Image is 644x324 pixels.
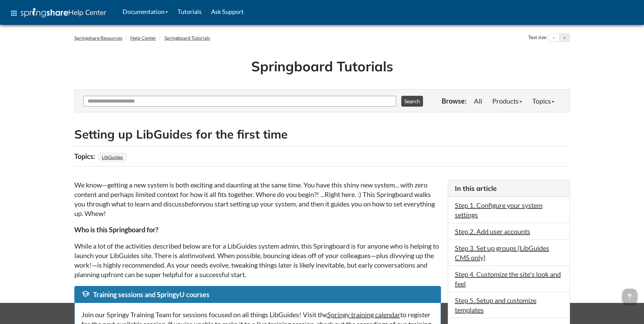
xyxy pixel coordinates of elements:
em: lot [182,251,190,259]
div: Topics: [74,150,97,163]
a: Documentation [118,3,173,20]
a: Step 4. Customize the site's look and feel [455,270,561,288]
div: This site uses cookies as well as records your IP address for usage statistics. [68,308,577,319]
h3: In this article [455,184,563,193]
img: Springshare [21,8,68,17]
a: Step 1. Configure your system settings [455,201,542,219]
p: Browse: [442,96,466,106]
a: LibGuides [101,152,124,162]
a: arrow_upward [622,289,637,298]
a: Products [487,94,527,108]
span: Training sessions and SpringyU courses [93,290,209,299]
h1: Springboard Tutorials [79,57,565,76]
div: Text size: [527,33,549,42]
em: before [185,200,202,208]
a: Help Center [130,35,156,41]
a: Topics [527,94,559,108]
a: Springy training calendar [327,310,400,319]
span: arrow_upward [622,289,637,304]
button: Decrease text size [549,34,559,42]
a: Step 2. Add user accounts [455,227,530,235]
button: Increase text size [559,34,570,42]
button: Search [401,96,423,107]
strong: Who is this Springboard for? [74,226,158,234]
span: school [81,290,90,298]
a: Step 5. Setup and customize templates [455,296,536,314]
span: apps [10,9,18,17]
a: Springshare Resources [74,35,122,41]
a: Ask Support [206,3,249,20]
h2: Setting up LibGuides for the first time [74,126,570,143]
a: Tutorials [173,3,206,20]
p: While a lot of the activities described below are for a LibGuides system admin, this Springboard ... [74,241,441,279]
span: Help Center [68,8,106,17]
a: apps Help Center [5,3,111,23]
a: Springboard Tutorials [164,35,210,41]
p: We know—getting a new system is both exciting and daunting at the same time. You have this shiny ... [74,180,441,218]
a: All [469,94,487,108]
a: Step 3. Set up groups (LibGuides CMS only) [455,244,549,262]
